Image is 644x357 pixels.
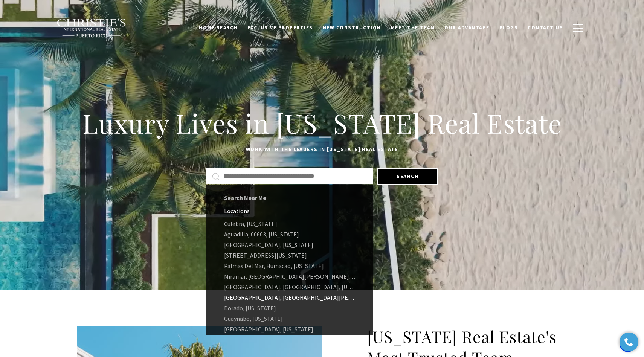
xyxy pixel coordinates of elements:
[318,21,386,35] a: New Construction
[444,24,490,31] span: Our Advantage
[243,21,318,35] a: Exclusive Properties
[528,24,563,31] span: Contact Us
[206,282,373,292] a: [GEOGRAPHIC_DATA], [GEOGRAPHIC_DATA], [US_STATE]
[377,168,438,185] button: Search
[206,334,373,345] a: [GEOGRAPHIC_DATA], [GEOGRAPHIC_DATA][PERSON_NAME], [US_STATE]
[223,171,367,181] input: Search by Address, City, or Neighborhood
[206,250,373,261] a: [STREET_ADDRESS][US_STATE]
[494,21,523,35] a: Blogs
[206,240,373,250] a: [GEOGRAPHIC_DATA], [US_STATE]
[206,303,373,313] a: Dorado, [US_STATE]
[206,271,373,282] a: Miramar, [GEOGRAPHIC_DATA][PERSON_NAME], 00907, [US_STATE]
[224,207,348,215] div: Locations
[440,21,494,35] a: Our Advantage
[386,21,440,35] a: Meet the Team
[56,18,127,38] img: Christie's International Real Estate black text logo
[323,24,381,31] span: New Construction
[247,24,313,31] span: Exclusive Properties
[224,194,266,201] a: Search Near Me
[77,145,567,154] p: Work with the leaders in [US_STATE] Real Estate
[206,313,373,324] a: Guaynabo, [US_STATE]
[77,107,567,140] h1: Luxury Lives in [US_STATE] Real Estate
[206,218,373,229] a: Culebra, [US_STATE]
[206,292,373,303] a: [GEOGRAPHIC_DATA], [GEOGRAPHIC_DATA][PERSON_NAME], [US_STATE]
[206,229,373,240] a: Aguadilla, 00603, [US_STATE]
[568,17,588,39] button: button
[206,324,373,334] a: [GEOGRAPHIC_DATA], [US_STATE]
[194,21,243,35] a: Home Search
[206,261,373,271] a: Palmas Del Mar, Humacao, [US_STATE]
[499,24,518,31] span: Blogs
